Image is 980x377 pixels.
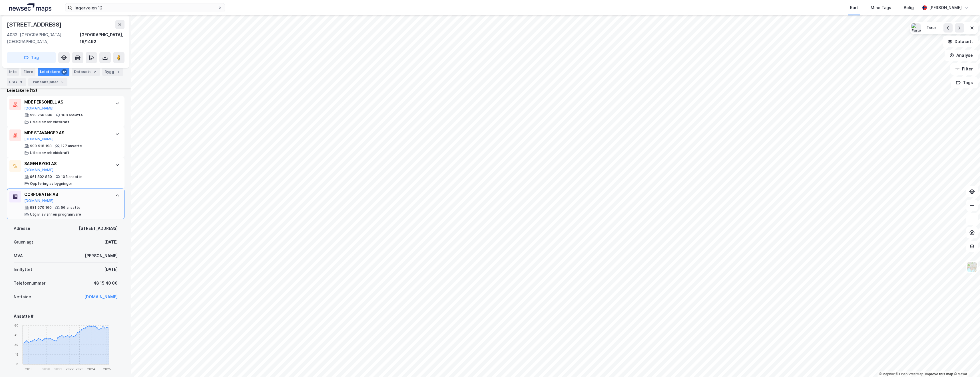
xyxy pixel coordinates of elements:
div: Leietakere (12) [7,87,124,94]
button: [DOMAIN_NAME] [24,106,54,111]
div: 103 ansatte [61,175,83,179]
div: Ansatte # [14,313,118,320]
div: 160 ansatte [61,113,83,117]
div: [STREET_ADDRESS] [79,225,118,232]
a: OpenStreetMap [896,372,923,376]
iframe: Chat Widget [951,350,980,377]
div: CORPORATER AS [24,191,109,198]
div: 923 268 898 [30,113,52,117]
div: Telefonnummer [14,280,45,287]
div: 1 [115,69,121,75]
tspan: 0 [16,362,18,366]
tspan: 2019 [25,367,33,371]
div: Oppføring av bygninger [30,181,72,186]
div: Datasett [72,68,100,76]
tspan: 45 [15,333,18,337]
button: [DOMAIN_NAME] [24,198,54,203]
button: [DOMAIN_NAME] [24,168,54,172]
div: Forus [927,26,937,31]
div: 5 [59,79,65,85]
div: MDE PERSONELL AS [24,99,109,106]
a: Improve this map [925,372,953,376]
div: Bygg [102,68,123,76]
div: Adresse [14,225,30,232]
div: ESG [7,78,26,86]
div: Transaksjoner [28,78,67,86]
div: Nettside [14,293,31,300]
tspan: 2024 [87,367,95,371]
tspan: 2023 [76,367,83,371]
div: 3 [18,79,24,85]
a: Mapbox [879,372,895,376]
div: Kart [850,4,858,11]
tspan: 15 [15,352,18,356]
button: Filter [950,63,978,75]
tspan: 2025 [103,367,111,371]
div: [DATE] [104,239,118,246]
input: Søk på adresse, matrikkel, gårdeiere, leietakere eller personer [72,3,218,12]
div: Bolig [904,4,914,11]
tspan: 2020 [42,367,50,371]
div: [GEOGRAPHIC_DATA], 16/1492 [80,31,124,45]
button: Tags [951,77,978,88]
div: [STREET_ADDRESS] [7,20,63,29]
div: 2 [92,69,98,75]
button: Forus [923,23,940,33]
div: 4033, [GEOGRAPHIC_DATA], [GEOGRAPHIC_DATA] [7,31,80,45]
div: [PERSON_NAME] [929,4,962,11]
div: MDE STAVANGER AS [24,129,109,136]
div: 981 970 160 [30,205,52,210]
div: MVA [14,252,23,259]
div: 12 [61,69,67,75]
button: [DOMAIN_NAME] [24,137,54,141]
div: Kontrollprogram for chat [951,350,980,377]
button: Analyse [945,50,978,61]
div: Info [7,68,19,76]
div: Utleie av arbeidskraft [30,120,69,124]
div: Utleie av arbeidskraft [30,151,69,155]
div: Mine Tags [871,4,891,11]
tspan: 2021 [54,367,62,371]
div: Eiere [21,68,35,76]
tspan: 30 [15,343,18,346]
button: Tag [7,52,56,63]
div: 48 15 40 00 [93,280,118,287]
div: 127 ansatte [61,144,82,148]
div: 961 802 830 [30,175,52,179]
div: Leietakere [38,68,69,76]
img: Z [967,262,977,272]
div: 56 ansatte [61,205,81,210]
div: 990 918 198 [30,144,52,148]
div: Utgiv. av annen programvare [30,212,81,217]
img: Forus [911,23,921,33]
div: [PERSON_NAME] [85,252,118,259]
button: Datasett [943,36,978,47]
div: [DATE] [104,266,118,273]
tspan: 60 [14,323,18,327]
div: Innflyttet [14,266,32,273]
tspan: 2022 [66,367,74,371]
div: SAGEN BYGG AS [24,160,109,167]
a: [DOMAIN_NAME] [84,294,118,299]
img: logo.a4113a55bc3d86da70a041830d287a7e.svg [9,3,51,12]
div: Grunnlagt [14,239,33,246]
